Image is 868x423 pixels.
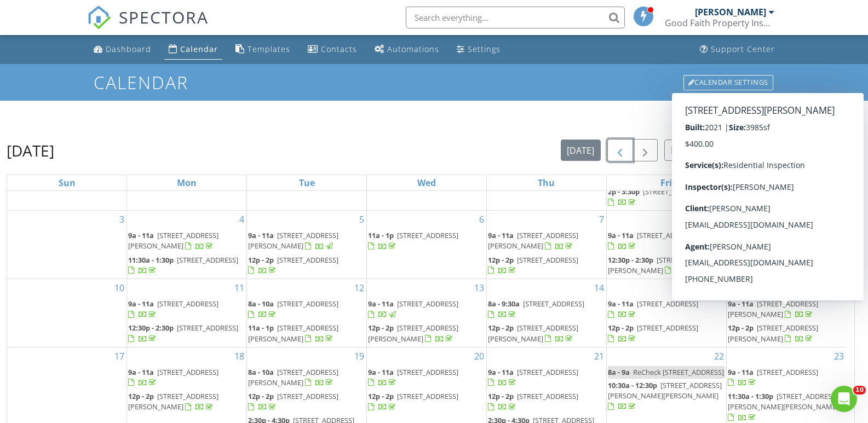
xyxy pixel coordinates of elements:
span: 12p - 2p [248,391,274,401]
iframe: Intercom live chat [831,386,857,412]
a: 9a - 11a [STREET_ADDRESS] [368,367,458,387]
button: list [664,140,689,161]
a: 12p - 2p [STREET_ADDRESS][PERSON_NAME] [488,323,578,343]
div: Support Center [711,44,775,54]
span: 12:30p - 2:30p [128,323,174,333]
a: Go to August 14, 2025 [592,279,606,297]
a: 12p - 2p [STREET_ADDRESS] [248,391,338,412]
a: Go to August 16, 2025 [832,279,846,297]
button: 4 wk [784,140,815,161]
a: Tuesday [297,175,317,190]
span: 9a - 11a [728,299,754,309]
a: 9a - 11a [STREET_ADDRESS] [128,299,219,319]
a: 12p - 2p [STREET_ADDRESS] [248,254,365,277]
a: 12p - 2p [STREET_ADDRESS][PERSON_NAME] [368,323,458,343]
a: 8a - 10a [STREET_ADDRESS] [248,298,365,321]
a: 9a - 11a [STREET_ADDRESS][PERSON_NAME] [488,229,605,253]
span: [STREET_ADDRESS][PERSON_NAME] [128,391,219,412]
a: 9a - 11a [STREET_ADDRESS][PERSON_NAME] [248,229,365,253]
td: Go to August 15, 2025 [606,279,726,347]
td: Go to August 12, 2025 [247,279,367,347]
a: 9a - 11a [STREET_ADDRESS] [368,299,458,319]
span: [STREET_ADDRESS][PERSON_NAME] [248,323,338,343]
span: [STREET_ADDRESS] [277,255,338,265]
span: 9a - 11a [488,230,514,240]
h2: [DATE] [7,140,54,161]
a: 2p - 3:30p [STREET_ADDRESS] [608,186,725,209]
td: Go to August 10, 2025 [7,279,127,347]
div: Templates [248,44,290,54]
a: 12p - 2p [STREET_ADDRESS][PERSON_NAME] [368,322,485,345]
span: [STREET_ADDRESS][PERSON_NAME][PERSON_NAME] [728,391,838,412]
span: 9a - 11a [128,367,154,377]
span: [STREET_ADDRESS][PERSON_NAME] [488,230,578,251]
a: Monday [175,175,199,190]
span: ReCheck [STREET_ADDRESS] [633,367,724,377]
div: Calendar Settings [683,75,773,90]
span: SPECTORA [119,5,209,28]
span: 2p - 3:30p [608,187,640,196]
button: week [715,140,749,161]
span: [STREET_ADDRESS][PERSON_NAME] [728,299,818,319]
a: Go to August 22, 2025 [712,347,726,365]
a: 12p - 2p [STREET_ADDRESS] [368,391,458,412]
a: Go to August 15, 2025 [712,279,726,297]
span: 9a - 11a [488,367,514,377]
a: Go to August 18, 2025 [232,347,246,365]
span: 8a - 9:30a [488,299,520,309]
div: Good Faith Property Inspections, LLC [665,18,774,28]
h1: Calendar [94,73,774,92]
a: Saturday [777,175,796,190]
span: 9a - 11a [128,230,154,240]
div: [PERSON_NAME] [695,7,766,18]
span: 8a - 9a [608,367,630,377]
img: The Best Home Inspection Software - Spectora [87,5,111,30]
a: Go to August 12, 2025 [352,279,366,297]
a: 12p - 2p [STREET_ADDRESS][PERSON_NAME] [128,391,219,412]
span: 12p - 2p [368,323,394,333]
span: 12:30p - 2:30p [608,255,653,265]
a: Go to August 6, 2025 [477,211,486,228]
a: 8a - 9:30a [STREET_ADDRESS] [488,299,584,319]
a: 9a - 11a [STREET_ADDRESS] [608,229,725,253]
div: Dashboard [106,44,151,54]
a: Go to August 21, 2025 [592,347,606,365]
td: Go to August 11, 2025 [127,279,247,347]
span: [STREET_ADDRESS] [397,367,458,377]
a: 9a - 11a [STREET_ADDRESS][PERSON_NAME] [248,230,338,251]
a: Wednesday [415,175,438,190]
span: [STREET_ADDRESS] [517,255,578,265]
span: [STREET_ADDRESS] [517,391,578,401]
a: 8a - 9:30a [STREET_ADDRESS] [488,298,605,321]
span: 12p - 2p [128,391,154,401]
a: 8a - 10a [STREET_ADDRESS][PERSON_NAME] [248,367,338,387]
span: [STREET_ADDRESS][PERSON_NAME] [248,230,338,251]
td: Go to August 9, 2025 [726,211,846,279]
span: [STREET_ADDRESS] [517,367,578,377]
a: 11:30a - 1:30p [STREET_ADDRESS][PERSON_NAME][PERSON_NAME] [728,391,838,422]
td: Go to August 6, 2025 [367,211,487,279]
span: 11a - 1p [368,230,394,240]
a: 11a - 1p [STREET_ADDRESS] [368,229,485,253]
a: 9a - 11a [STREET_ADDRESS] [368,298,485,321]
span: [STREET_ADDRESS] [637,299,698,309]
a: 9a - 11a [STREET_ADDRESS] [608,230,698,251]
div: Calendar [180,44,218,54]
span: 11:30a - 1:30p [128,255,174,265]
a: 12:30p - 2:30p [STREET_ADDRESS][PERSON_NAME] [608,254,725,277]
a: 9a - 11a [STREET_ADDRESS] [608,298,725,321]
a: 11a - 1p [STREET_ADDRESS] [368,230,458,251]
a: Go to August 7, 2025 [597,211,606,228]
td: Go to August 8, 2025 [606,211,726,279]
a: Go to August 17, 2025 [112,347,127,365]
div: Settings [468,44,501,54]
a: 12p - 2p [STREET_ADDRESS] [488,390,605,414]
a: Dashboard [89,39,156,60]
span: [STREET_ADDRESS] [177,323,238,333]
td: Go to August 4, 2025 [127,211,247,279]
a: 8a - 10a [STREET_ADDRESS] [248,299,338,319]
td: Go to August 3, 2025 [7,211,127,279]
a: 11a - 1p [STREET_ADDRESS][PERSON_NAME] [248,323,338,343]
span: [STREET_ADDRESS] [397,230,458,240]
input: Search everything... [406,7,625,28]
